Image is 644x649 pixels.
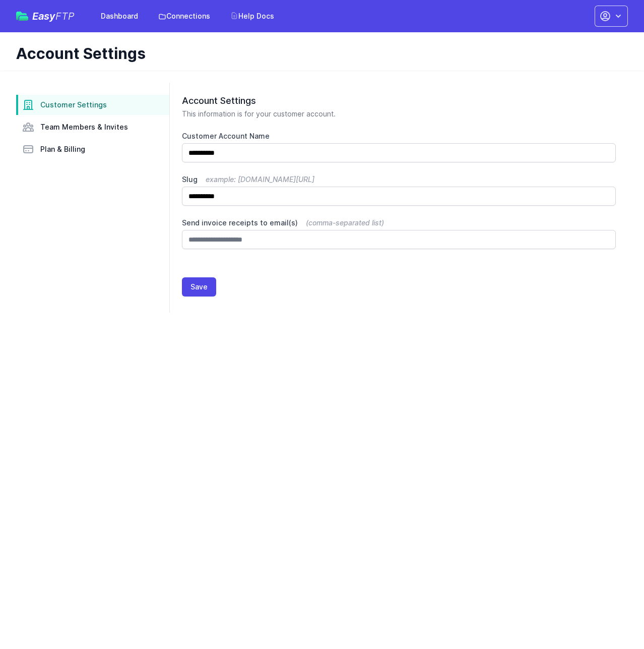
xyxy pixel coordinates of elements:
[16,139,169,159] a: Plan & Billing
[16,12,28,21] img: easyftp_logo.png
[182,109,616,119] p: This information is for your customer account.
[182,218,616,228] label: Send invoice receipts to email(s)
[152,7,216,25] a: Connections
[16,44,620,63] h1: Account Settings
[40,100,107,110] span: Customer Settings
[206,175,314,184] span: example: [DOMAIN_NAME][URL]
[306,218,384,227] span: (comma-separated list)
[182,277,216,297] button: Save
[16,95,169,115] a: Customer Settings
[55,10,75,22] span: FTP
[182,131,616,141] label: Customer Account Name
[224,7,280,25] a: Help Docs
[16,11,75,21] a: EasyFTP
[40,144,85,154] span: Plan & Billing
[182,174,616,185] label: Slug
[32,11,75,21] span: Easy
[182,95,616,107] h2: Account Settings
[16,117,169,137] a: Team Members & Invites
[95,7,144,25] a: Dashboard
[40,122,128,132] span: Team Members & Invites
